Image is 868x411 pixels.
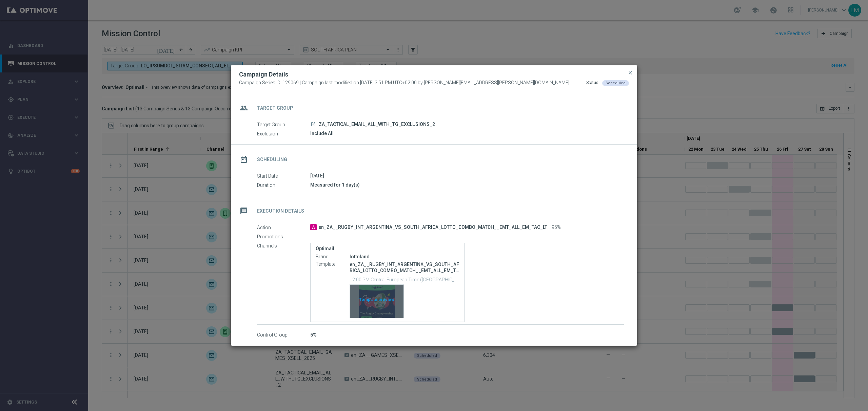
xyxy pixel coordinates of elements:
[316,254,350,260] label: Brand
[350,253,459,260] div: lottoland
[238,205,250,217] i: message
[257,332,310,338] label: Control Group
[316,261,350,267] label: Template
[319,122,435,128] span: ZA_TACTICAL_EMAIL_ALL_WITH_TG_EXCLUSIONS_2
[310,172,624,179] div: [DATE]
[602,80,629,85] colored-tag: Scheduled
[318,224,547,231] span: en_ZA__RUGBY_INT_ARGENTINA_VS_SOUTH_AFRICA_LOTTO_COMBO_MATCH__EMT_ALL_EM_TAC_LT
[310,130,624,137] div: Include All
[257,224,310,231] label: Action
[257,234,310,240] label: Promotions
[257,243,310,249] label: Channels
[257,156,287,163] h2: Scheduling
[350,261,459,274] p: en_ZA__RUGBY_INT_ARGENTINA_VS_SOUTH_AFRICA_LOTTO_COMBO_MATCH__EMT_ALL_EM_TAC_LT(2)
[257,131,310,137] label: Exclusion
[350,284,404,318] button: Template preview
[310,224,317,230] span: A
[257,208,304,214] h2: Execution Details
[257,182,310,188] label: Duration
[310,122,316,128] a: launch
[628,70,633,75] span: close
[606,81,626,85] span: Scheduled
[316,246,459,252] label: Optimail
[350,276,459,283] p: 12:00 PM Central European Time (Berlin) (UTC +02:00)
[257,173,310,179] label: Start Date
[350,285,403,318] div: Template preview
[310,331,624,338] div: 5%
[257,105,293,111] h2: Target Group
[239,80,569,86] span: Campaign Series ID: 129069 | Campaign last modified on [DATE] 3:51 PM UTC+02:00 by [PERSON_NAME][...
[239,70,288,79] h2: Campaign Details
[310,181,624,188] div: Measured for 1 day(s)
[311,122,316,127] i: launch
[552,224,561,231] span: 95%
[257,122,310,128] label: Target Group
[586,80,599,86] div: Status:
[238,102,250,114] i: group
[238,153,250,166] i: date_range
